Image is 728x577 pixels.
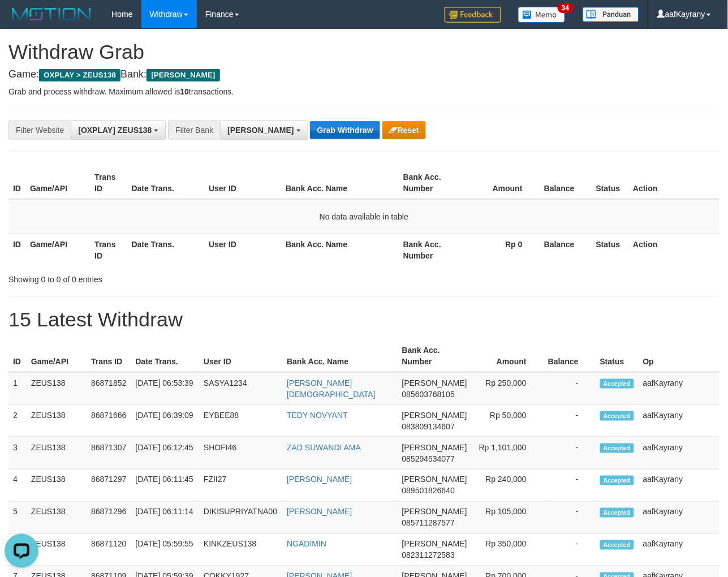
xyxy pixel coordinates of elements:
span: 34 [558,3,573,13]
td: - [544,502,596,534]
a: TEDY NOVYANT [287,411,348,420]
span: [PERSON_NAME] [402,540,467,549]
button: Reset [382,121,426,139]
th: Game/API [27,340,87,372]
td: - [544,437,596,470]
div: Filter Website [8,120,71,140]
th: Amount [472,340,544,372]
td: Rp 250,000 [472,372,544,405]
td: 86871666 [87,405,131,437]
button: Grab Withdraw [310,121,380,139]
td: 86871852 [87,372,131,405]
span: Copy 085603768105 to clipboard [402,390,455,399]
td: 1 [8,372,27,405]
th: User ID [199,340,282,372]
div: Filter Bank [168,120,220,140]
span: Accepted [600,411,634,421]
span: [PERSON_NAME] [147,69,219,81]
td: EYBEE88 [199,405,282,437]
td: aafKayrany [639,405,720,437]
span: Accepted [600,476,634,485]
span: Copy 083809134607 to clipboard [402,422,455,431]
th: Trans ID [90,234,127,266]
th: Bank Acc. Name [281,234,399,266]
th: Game/API [25,167,90,199]
td: - [544,372,596,405]
h1: Withdraw Grab [8,41,720,63]
td: 2 [8,405,27,437]
td: DIKISUPRIYATNA00 [199,502,282,534]
td: aafKayrany [639,502,720,534]
th: ID [8,340,27,372]
td: SASYA1234 [199,372,282,405]
td: ZEUS138 [27,372,87,405]
strong: 10 [180,87,189,96]
th: Balance [544,340,596,372]
td: Rp 50,000 [472,405,544,437]
td: ZEUS138 [27,502,87,534]
td: [DATE] 06:12:45 [131,437,199,470]
a: ZAD SUWANDI AMA [287,443,361,452]
td: - [544,534,596,566]
button: [OXPLAY] ZEUS138 [71,120,166,140]
span: Copy 082311272583 to clipboard [402,551,455,560]
th: Balance [540,234,592,266]
td: [DATE] 06:53:39 [131,372,199,405]
a: NGADIMIN [287,540,326,549]
th: User ID [204,167,281,199]
button: Open LiveChat chat widget [5,5,38,38]
td: FZII27 [199,470,282,502]
span: [OXPLAY] ZEUS138 [78,126,152,135]
span: Copy 085294534077 to clipboard [402,454,455,463]
h1: 15 Latest Withdraw [8,308,720,331]
span: Copy 089501826640 to clipboard [402,486,455,496]
td: Rp 350,000 [472,534,544,566]
th: Date Trans. [131,340,199,372]
h4: Game: Bank: [8,69,720,80]
p: Grab and process withdraw. Maximum allowed is transactions. [8,86,720,97]
td: 86871297 [87,470,131,502]
td: ZEUS138 [27,437,87,470]
th: Date Trans. [127,167,205,199]
td: aafKayrany [639,437,720,470]
td: 86871120 [87,534,131,566]
td: SHOFI46 [199,437,282,470]
td: Rp 1,101,000 [472,437,544,470]
th: Bank Acc. Number [398,340,472,372]
th: Status [596,340,639,372]
td: aafKayrany [639,470,720,502]
th: Date Trans. [127,234,205,266]
img: MOTION_logo.png [8,6,94,23]
span: Accepted [600,540,634,550]
td: - [544,470,596,502]
th: Balance [540,167,592,199]
th: Action [628,234,720,266]
a: [PERSON_NAME][DEMOGRAPHIC_DATA] [287,378,376,399]
th: Trans ID [87,340,131,372]
span: [PERSON_NAME] [402,443,467,452]
span: Accepted [600,379,634,389]
td: [DATE] 06:11:14 [131,502,199,534]
th: Status [592,234,629,266]
a: [PERSON_NAME] [287,507,352,516]
a: [PERSON_NAME] [287,475,352,484]
button: [PERSON_NAME] [220,120,308,140]
td: Rp 105,000 [472,502,544,534]
td: No data available in table [8,199,720,234]
td: 86871296 [87,502,131,534]
th: ID [8,167,25,199]
img: Feedback.jpg [445,7,501,23]
span: [PERSON_NAME] [402,475,467,484]
th: Bank Acc. Name [281,167,399,199]
span: Accepted [600,508,634,518]
span: Accepted [600,443,634,453]
span: [PERSON_NAME] [402,411,467,420]
td: ZEUS138 [27,534,87,566]
td: Rp 240,000 [472,470,544,502]
span: [PERSON_NAME] [402,507,467,516]
td: 4 [8,470,27,502]
th: Trans ID [90,167,127,199]
div: Showing 0 to 0 of 0 entries [8,269,295,285]
td: aafKayrany [639,534,720,566]
td: 5 [8,502,27,534]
